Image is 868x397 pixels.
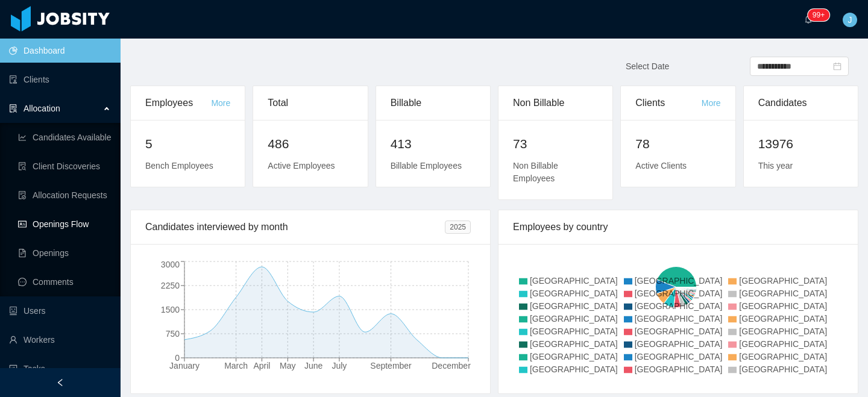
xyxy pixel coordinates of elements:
[161,305,180,314] tspan: 1500
[530,364,618,374] span: [GEOGRAPHIC_DATA]
[739,301,827,311] span: [GEOGRAPHIC_DATA]
[635,161,687,170] span: Active Clients
[391,134,476,154] h2: 413
[211,98,230,108] a: More
[739,314,827,324] span: [GEOGRAPHIC_DATA]
[758,161,793,170] span: This year
[635,289,723,298] span: [GEOGRAPHIC_DATA]
[332,361,347,370] tspan: July
[739,289,827,298] span: [GEOGRAPHIC_DATA]
[848,13,852,27] span: J
[18,125,111,149] a: icon: line-chartCandidates Available
[18,241,111,265] a: icon: file-textOpenings
[9,299,111,323] a: icon: robotUsers
[513,161,558,183] span: Non Billable Employees
[530,289,618,298] span: [GEOGRAPHIC_DATA]
[391,86,476,120] div: Billable
[635,314,723,324] span: [GEOGRAPHIC_DATA]
[635,352,723,361] span: [GEOGRAPHIC_DATA]
[739,276,827,286] span: [GEOGRAPHIC_DATA]
[530,276,618,286] span: [GEOGRAPHIC_DATA]
[304,361,323,370] tspan: June
[253,361,270,370] tspan: April
[9,357,111,381] a: icon: profileTasks
[280,361,295,370] tspan: May
[635,134,720,154] h2: 78
[268,86,353,120] div: Total
[9,39,111,63] a: icon: pie-chartDashboard
[224,361,248,370] tspan: March
[804,15,813,23] i: icon: bell
[161,260,180,269] tspan: 3000
[175,353,180,363] tspan: 0
[530,314,618,324] span: [GEOGRAPHIC_DATA]
[445,220,471,234] span: 2025
[18,183,111,207] a: icon: file-doneAllocation Requests
[18,270,111,294] a: icon: messageComments
[24,104,60,113] span: Allocation
[18,154,111,178] a: icon: file-searchClient Discoveries
[530,352,618,361] span: [GEOGRAPHIC_DATA]
[530,339,618,349] span: [GEOGRAPHIC_DATA]
[626,61,669,71] span: Select Date
[432,361,471,370] tspan: December
[808,9,829,21] sup: 166
[169,361,200,370] tspan: January
[739,352,827,361] span: [GEOGRAPHIC_DATA]
[268,134,353,154] h2: 486
[635,327,723,336] span: [GEOGRAPHIC_DATA]
[758,134,843,154] h2: 13976
[513,86,598,120] div: Non Billable
[370,361,412,370] tspan: September
[161,281,180,290] tspan: 2250
[391,161,462,170] span: Billable Employees
[635,86,701,120] div: Clients
[739,364,827,374] span: [GEOGRAPHIC_DATA]
[702,98,721,108] a: More
[513,210,843,244] div: Employees by country
[530,301,618,311] span: [GEOGRAPHIC_DATA]
[513,134,598,154] h2: 73
[145,161,213,170] span: Bench Employees
[635,364,723,374] span: [GEOGRAPHIC_DATA]
[268,161,335,170] span: Active Employees
[833,62,841,70] i: icon: calendar
[166,329,180,339] tspan: 750
[145,134,230,154] h2: 5
[9,104,17,113] i: icon: solution
[18,212,111,236] a: icon: idcardOpenings Flow
[635,276,723,286] span: [GEOGRAPHIC_DATA]
[758,86,843,120] div: Candidates
[739,327,827,336] span: [GEOGRAPHIC_DATA]
[9,328,111,352] a: icon: userWorkers
[530,327,618,336] span: [GEOGRAPHIC_DATA]
[635,339,723,349] span: [GEOGRAPHIC_DATA]
[9,67,111,92] a: icon: auditClients
[145,86,211,120] div: Employees
[635,301,723,311] span: [GEOGRAPHIC_DATA]
[145,210,445,244] div: Candidates interviewed by month
[739,339,827,349] span: [GEOGRAPHIC_DATA]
